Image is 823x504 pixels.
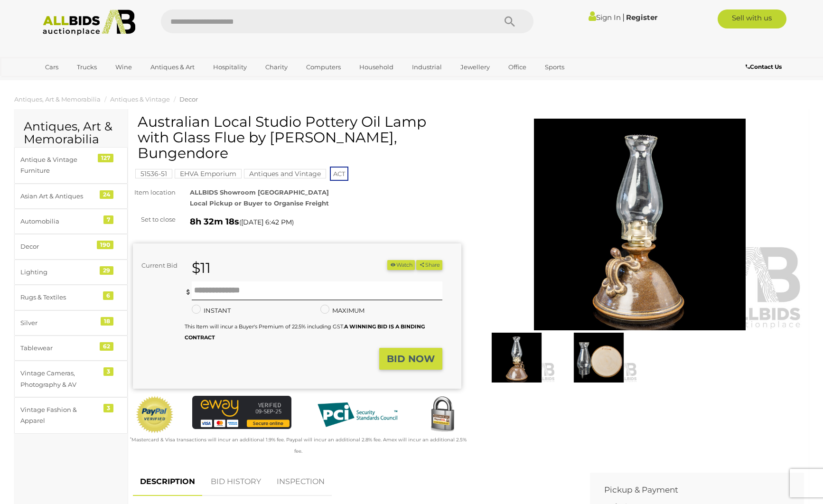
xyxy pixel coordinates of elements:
div: 190 [97,241,113,249]
button: Share [416,260,442,270]
div: Lighting [20,267,99,278]
span: | [622,12,625,22]
img: Official PayPal Seal [135,396,174,434]
div: 18 [101,317,113,326]
li: Watch this item [387,260,415,270]
div: 24 [100,190,113,199]
label: INSTANT [192,305,231,316]
strong: BID NOW [387,353,435,364]
a: Antiques & Art [144,59,201,75]
a: Computers [300,59,347,75]
a: Contact Us [746,62,784,72]
b: Contact Us [746,63,782,70]
a: Vintage Fashion & Apparel 3 [14,397,128,434]
a: [GEOGRAPHIC_DATA] [39,75,119,91]
a: Asian Art & Antiques 24 [14,184,128,209]
div: Silver [20,317,99,328]
a: Rugs & Textiles 6 [14,285,128,310]
button: Search [486,9,533,33]
img: Allbids.com.au [37,9,140,36]
strong: ALLBIDS Showroom [GEOGRAPHIC_DATA] [190,188,329,196]
button: Watch [387,260,415,270]
h2: Pickup & Payment [604,485,776,495]
a: Household [353,59,400,75]
a: Lighting 29 [14,260,128,285]
img: Secured by Rapid SSL [423,396,461,434]
a: Vintage Cameras, Photography & AV 3 [14,361,128,397]
span: ( ) [239,218,294,226]
a: Register [626,13,657,22]
div: Set to close [126,214,183,225]
a: DESCRIPTION [133,468,202,496]
div: 62 [100,342,113,351]
a: Sign In [589,13,621,22]
strong: Local Pickup or Buyer to Organise Freight [190,199,329,207]
div: Item location [126,187,183,198]
a: Charity [259,59,294,75]
a: Jewellery [454,59,496,75]
mark: Antiques and Vintage [244,169,326,178]
div: 3 [103,404,113,412]
a: Silver 18 [14,310,128,336]
a: Cars [39,59,65,75]
mark: EHVA Emporium [175,169,242,178]
img: Australian Local Studio Pottery Oil Lamp with Glass Flue by Rachael Taylor, Bungendore [478,333,555,383]
div: Rugs & Textiles [20,292,99,303]
button: BID NOW [379,348,442,370]
a: Antique & Vintage Furniture 127 [14,147,128,184]
img: eWAY Payment Gateway [192,396,291,429]
a: Decor [179,95,198,103]
a: Sports [539,59,570,75]
strong: 8h 32m 18s [190,216,239,227]
a: Antiques and Vintage [244,170,326,177]
div: 7 [103,215,113,224]
h2: Antiques, Art & Memorabilia [24,120,118,146]
div: Current Bid [133,260,185,271]
span: ACT [330,167,348,181]
a: Office [502,59,533,75]
small: Mastercard & Visa transactions will incur an additional 1.9% fee. Paypal will incur an additional... [130,437,467,454]
a: 51536-51 [135,170,172,177]
a: Sell with us [718,9,786,28]
div: Antique & Vintage Furniture [20,154,99,177]
a: Decor 190 [14,234,128,259]
div: 3 [103,367,113,376]
a: Tablewear 62 [14,336,128,361]
div: 29 [100,266,113,275]
div: Vintage Fashion & Apparel [20,404,99,427]
div: 6 [103,291,113,300]
img: PCI DSS compliant [310,396,405,434]
a: INSPECTION [270,468,332,496]
a: Hospitality [207,59,253,75]
img: Australian Local Studio Pottery Oil Lamp with Glass Flue by Rachael Taylor, Bungendore [476,119,804,330]
a: Antiques & Vintage [110,95,170,103]
a: Automobilia 7 [14,209,128,234]
label: MAXIMUM [320,305,365,316]
div: Vintage Cameras, Photography & AV [20,368,99,390]
div: Tablewear [20,343,99,354]
a: Wine [109,59,138,75]
div: Automobilia [20,216,99,227]
small: This Item will incur a Buyer's Premium of 22.5% including GST. [185,323,425,341]
img: Australian Local Studio Pottery Oil Lamp with Glass Flue by Rachael Taylor, Bungendore [560,333,637,383]
a: Antiques, Art & Memorabilia [14,95,101,103]
div: Decor [20,241,99,252]
strong: $11 [192,259,211,277]
span: [DATE] 6:42 PM [241,218,292,226]
a: BID HISTORY [204,468,268,496]
a: Trucks [71,59,103,75]
a: EHVA Emporium [175,170,242,177]
h1: Australian Local Studio Pottery Oil Lamp with Glass Flue by [PERSON_NAME], Bungendore [138,114,459,161]
mark: 51536-51 [135,169,172,178]
a: Industrial [406,59,448,75]
div: Asian Art & Antiques [20,191,99,202]
div: 127 [98,154,113,162]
